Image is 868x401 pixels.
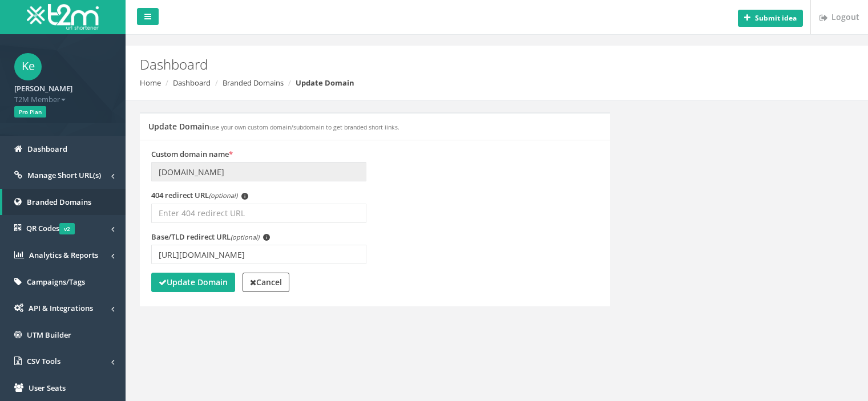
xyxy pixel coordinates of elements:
[209,123,399,131] small: use your own custom domain/subdomain to get branded short links.
[27,330,71,340] span: UTM Builder
[14,83,72,94] strong: [PERSON_NAME]
[755,13,797,23] b: Submit idea
[223,78,284,88] a: Branded Domains
[173,78,211,88] a: Dashboard
[14,94,111,105] span: T2M Member
[151,204,366,223] input: Enter 404 redirect URL
[14,80,111,104] a: [PERSON_NAME] T2M Member
[151,273,235,292] button: Update Domain
[159,277,228,287] strong: Update Domain
[14,53,42,80] span: Ke
[241,193,248,200] span: i
[29,303,93,313] span: API & Integrations
[151,190,248,201] label: 404 redirect URL
[59,223,75,234] span: v2
[263,234,270,241] span: i
[27,144,67,154] span: Dashboard
[231,233,259,241] em: (optional)
[27,4,99,30] img: T2M
[209,191,237,200] em: (optional)
[148,122,399,131] h5: Update Domain
[243,273,289,292] a: Cancel
[151,245,366,264] input: Enter TLD redirect URL
[29,250,98,260] span: Analytics & Reports
[140,78,161,88] a: Home
[140,57,732,72] h2: Dashboard
[296,78,354,88] strong: Update Domain
[26,223,75,233] span: QR Codes
[250,277,282,287] strong: Cancel
[14,106,46,118] span: Pro Plan
[27,170,101,180] span: Manage Short URL(s)
[27,356,60,366] span: CSV Tools
[27,197,91,207] span: Branded Domains
[151,149,233,160] label: Custom domain name
[738,10,803,27] button: Submit idea
[151,232,270,242] label: Base/TLD redirect URL
[29,383,66,393] span: User Seats
[27,277,85,287] span: Campaigns/Tags
[151,162,366,181] input: Enter domain name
